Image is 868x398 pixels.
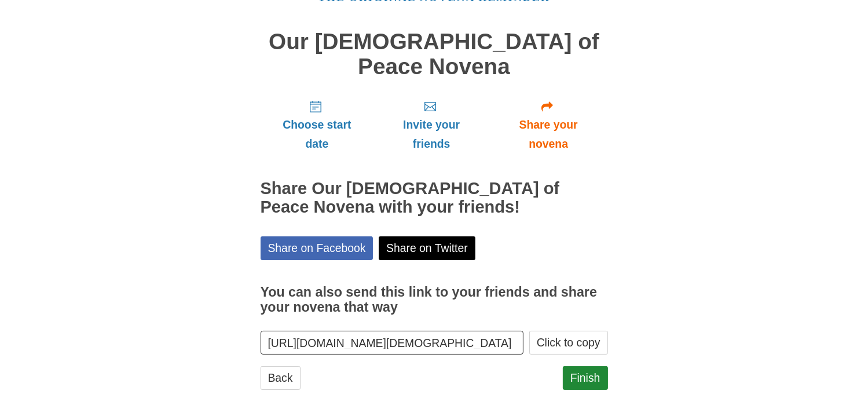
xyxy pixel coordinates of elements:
[563,366,608,390] a: Finish
[261,180,608,217] h2: Share Our [DEMOGRAPHIC_DATA] of Peace Novena with your friends!
[489,90,608,159] a: Share your novena
[261,236,373,260] a: Share on Facebook
[272,115,362,154] span: Choose start date
[373,90,489,159] a: Invite your friends
[501,115,596,154] span: Share your novena
[379,236,475,260] a: Share on Twitter
[529,331,608,355] button: Click to copy
[261,30,608,79] h1: Our [DEMOGRAPHIC_DATA] of Peace Novena
[261,90,374,159] a: Choose start date
[385,115,477,154] span: Invite your friends
[261,366,301,390] a: Back
[261,285,608,315] h3: You can also send this link to your friends and share your novena that way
